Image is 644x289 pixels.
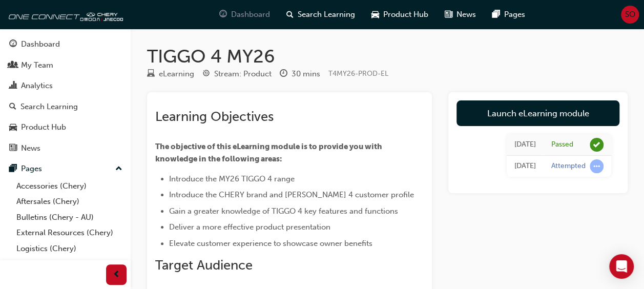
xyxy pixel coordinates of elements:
[9,61,17,70] span: people-icon
[456,100,619,126] a: Launch eLearning module
[445,8,452,21] span: news-icon
[147,45,628,68] h1: TIGGO 4 MY26
[202,68,272,80] div: Stream
[219,8,227,21] span: guage-icon
[155,109,274,125] span: Learning Objectives
[278,4,363,25] a: search-iconSearch Learning
[155,257,253,273] span: Target Audience
[21,121,66,133] div: Product Hub
[621,6,639,24] button: SO
[4,35,127,54] a: Dashboard
[280,68,320,80] div: Duration
[4,76,127,95] a: Analytics
[4,159,127,178] button: Pages
[9,164,17,174] span: pages-icon
[211,4,278,25] a: guage-iconDashboard
[21,142,40,154] div: News
[4,56,127,75] a: My Team
[4,33,127,159] button: DashboardMy TeamAnalyticsSearch LearningProduct HubNews
[9,81,17,91] span: chart-icon
[492,8,500,21] span: pages-icon
[9,40,17,49] span: guage-icon
[21,163,42,175] div: Pages
[159,68,194,80] div: eLearning
[202,70,210,79] span: target-icon
[169,207,398,216] span: Gain a greater knowledge of TIGGO 4 key features and functions
[363,4,437,25] a: car-iconProduct Hub
[484,4,533,25] a: pages-iconPages
[286,8,294,21] span: search-icon
[280,70,287,79] span: clock-icon
[12,194,127,210] a: Aftersales (Chery)
[4,97,127,116] a: Search Learning
[12,178,127,194] a: Accessories (Chery)
[437,4,484,25] a: news-iconNews
[371,8,379,21] span: car-icon
[12,225,127,241] a: External Resources (Chery)
[169,222,330,232] span: Deliver a more effective product presentation
[115,162,122,176] span: up-icon
[298,9,355,20] span: Search Learning
[155,142,384,163] span: The objective of this eLearning module is to provide you with knowledge in the following areas:
[12,210,127,225] a: Bulletins (Chery - AU)
[4,118,127,137] a: Product Hub
[12,256,127,272] a: Marketing (Chery)
[21,59,53,71] div: My Team
[292,68,320,80] div: 30 mins
[20,101,78,113] div: Search Learning
[147,68,194,80] div: Type
[169,174,295,183] span: Introduce the MY26 TIGGO 4 range
[328,69,388,78] span: Learning resource code
[9,144,17,153] span: news-icon
[590,159,604,173] span: learningRecordVerb_ATTEMPT-icon
[9,123,17,132] span: car-icon
[147,70,155,79] span: learningResourceType_ELEARNING-icon
[21,38,60,50] div: Dashboard
[231,9,270,20] span: Dashboard
[514,139,536,151] div: Fri Aug 15 2025 12:18:14 GMT+1000 (Australian Eastern Standard Time)
[625,9,635,20] span: SO
[383,9,428,20] span: Product Hub
[514,160,536,172] div: Fri Aug 15 2025 10:40:50 GMT+1000 (Australian Eastern Standard Time)
[551,161,586,171] div: Attempted
[4,139,127,158] a: News
[169,239,372,248] span: Elevate customer experience to showcase owner benefits
[21,80,53,92] div: Analytics
[12,241,127,257] a: Logistics (Chery)
[456,9,476,20] span: News
[5,4,123,25] img: oneconnect
[551,140,573,150] div: Passed
[169,190,414,199] span: Introduce the CHERY brand and [PERSON_NAME] 4 customer profile
[504,9,525,20] span: Pages
[113,269,120,281] span: prev-icon
[214,68,272,80] div: Stream: Product
[9,102,16,112] span: search-icon
[609,254,634,279] div: Open Intercom Messenger
[590,138,604,152] span: learningRecordVerb_PASS-icon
